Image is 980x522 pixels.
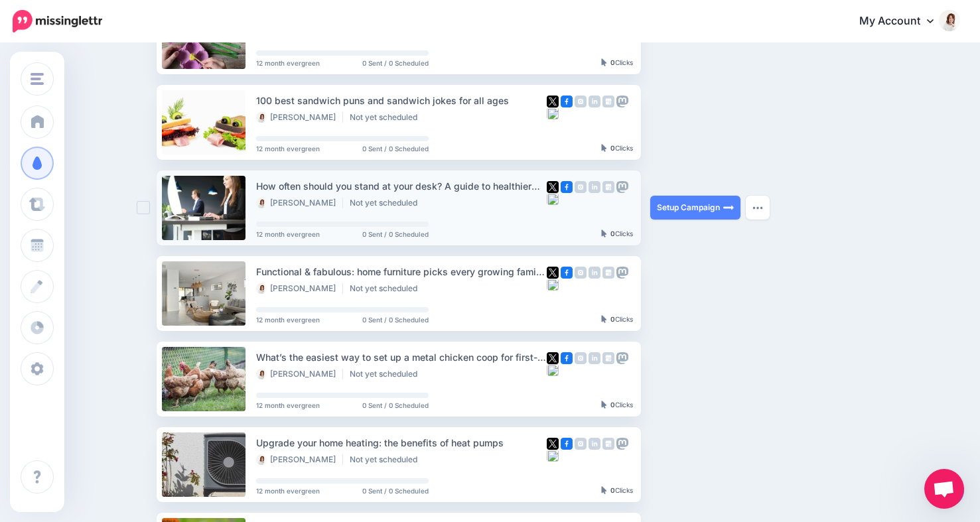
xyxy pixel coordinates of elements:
[561,267,573,279] img: facebook-square.png
[575,181,587,193] img: instagram-grey-square.png
[561,438,573,450] img: facebook-square.png
[547,450,559,462] img: bluesky-grey-square.png
[350,283,424,294] li: Not yet scheduled
[256,435,547,450] div: Upgrade your home heating: the benefits of heat pumps
[547,364,559,376] img: bluesky-grey-square.png
[575,96,587,107] img: instagram-grey-square.png
[589,352,600,364] img: linkedin-grey-square.png
[256,369,343,379] li: [PERSON_NAME]
[616,96,628,107] img: mastodon-grey-square.png
[547,181,559,193] img: twitter-square.png
[256,454,343,465] li: [PERSON_NAME]
[589,181,600,193] img: linkedin-grey-square.png
[752,206,763,210] img: dots.png
[610,144,615,152] b: 0
[601,401,607,409] img: pointer-grey-darker.png
[610,58,615,66] b: 0
[256,231,320,237] span: 12 month evergreen
[256,145,320,152] span: 12 month evergreen
[616,267,628,279] img: mastodon-grey-square.png
[846,5,960,38] a: My Account
[602,352,614,364] img: google_business-grey-square.png
[547,267,559,279] img: twitter-square.png
[601,401,633,409] div: Clicks
[602,267,614,279] img: google_business-grey-square.png
[561,181,573,193] img: facebook-square.png
[547,107,559,119] img: bluesky-grey-square.png
[575,438,587,450] img: instagram-grey-square.png
[256,488,320,494] span: 12 month evergreen
[256,283,343,294] li: [PERSON_NAME]
[362,402,429,409] span: 0 Sent / 0 Scheduled
[610,401,615,409] b: 0
[601,316,633,324] div: Clicks
[601,229,607,237] img: pointer-grey-darker.png
[601,145,633,153] div: Clicks
[601,58,607,66] img: pointer-grey-darker.png
[575,352,587,364] img: instagram-grey-square.png
[575,267,587,279] img: instagram-grey-square.png
[602,438,614,450] img: google_business-grey-square.png
[616,438,628,450] img: mastodon-grey-square.png
[256,264,547,279] div: Functional & fabulous: home furniture picks every growing family needs
[256,112,343,123] li: [PERSON_NAME]
[610,486,615,494] b: 0
[256,178,547,194] div: How often should you stand at your desk? A guide to healthier work habits
[547,352,559,364] img: twitter-square.png
[602,181,614,193] img: google_business-grey-square.png
[350,454,424,465] li: Not yet scheduled
[362,60,429,66] span: 0 Sent / 0 Scheduled
[256,60,320,66] span: 12 month evergreen
[602,96,614,107] img: google_business-grey-square.png
[256,316,320,323] span: 12 month evergreen
[362,316,429,323] span: 0 Sent / 0 Scheduled
[350,198,424,208] li: Not yet scheduled
[362,145,429,152] span: 0 Sent / 0 Scheduled
[589,438,600,450] img: linkedin-grey-square.png
[601,315,607,323] img: pointer-grey-darker.png
[610,229,615,237] b: 0
[601,144,607,152] img: pointer-grey-darker.png
[601,487,633,495] div: Clicks
[547,193,559,205] img: bluesky-grey-square.png
[561,96,573,107] img: facebook-square.png
[362,231,429,237] span: 0 Sent / 0 Scheduled
[616,352,628,364] img: mastodon-grey-square.png
[924,469,964,509] a: Open chat
[589,267,600,279] img: linkedin-grey-square.png
[547,438,559,450] img: twitter-square.png
[256,198,343,208] li: [PERSON_NAME]
[13,10,102,33] img: Missinglettr
[31,73,44,85] img: menu.png
[256,350,547,365] div: What’s the easiest way to set up a metal chicken coop for first-time owners?
[601,230,633,238] div: Clicks
[547,96,559,107] img: twitter-square.png
[256,402,320,409] span: 12 month evergreen
[601,59,633,67] div: Clicks
[616,181,628,193] img: mastodon-grey-square.png
[350,112,424,123] li: Not yet scheduled
[256,93,547,108] div: 100 best sandwich puns and sandwich jokes for all ages
[362,488,429,494] span: 0 Sent / 0 Scheduled
[650,196,740,220] a: Setup Campaign
[723,202,734,213] img: arrow-long-right-white.png
[601,486,607,494] img: pointer-grey-darker.png
[350,369,424,379] li: Not yet scheduled
[589,96,600,107] img: linkedin-grey-square.png
[547,279,559,291] img: bluesky-grey-square.png
[561,352,573,364] img: facebook-square.png
[610,315,615,323] b: 0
